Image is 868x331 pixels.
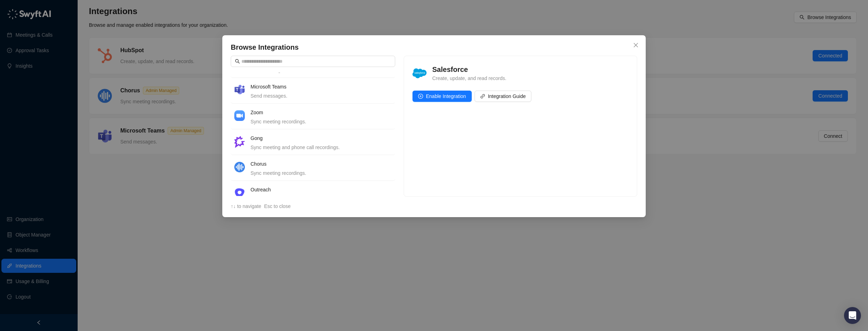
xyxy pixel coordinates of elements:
div: Sync phone call recordings. [251,195,392,203]
h4: Microsoft Teams [251,83,392,91]
img: zoom-DkfWWZB2.png [234,110,245,121]
div: Open Intercom Messenger [844,307,861,324]
div: Sync meeting and phone call recordings. [251,143,392,151]
div: Sync meeting recordings. [251,169,392,177]
div: Send messages. [251,92,392,100]
span: search [235,59,240,64]
img: microsoft-teams-BZ5xE2bQ.png [234,85,245,94]
span: Integration Guide [488,92,526,100]
img: salesforce-ChMvK6Xa.png [412,68,427,78]
span: close [633,42,639,48]
h4: Outreach [251,186,392,194]
button: Enable Integration [412,91,472,102]
h4: Zoom [251,109,392,116]
h4: Salesforce [432,65,506,74]
img: chorus-BBBF9yxZ.png [234,162,245,172]
h4: Browse Integrations [231,42,637,52]
span: Esc to close [264,203,290,209]
span: ↑↓ to navigate [231,203,261,209]
span: link [480,94,485,99]
span: Create, update, and read records. [432,75,506,81]
span: plus-circle [418,94,423,99]
div: Sync meeting recordings. [251,118,392,125]
img: gong-Dwh8HbPa.png [234,136,245,148]
img: ix+ea6nV3o2uKgAAAABJRU5ErkJggg== [234,188,245,198]
span: Enable Integration [426,92,466,100]
button: Close [630,39,641,51]
a: Integration Guide [475,91,531,102]
h4: Gong [251,134,392,142]
h4: Chorus [251,160,392,168]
